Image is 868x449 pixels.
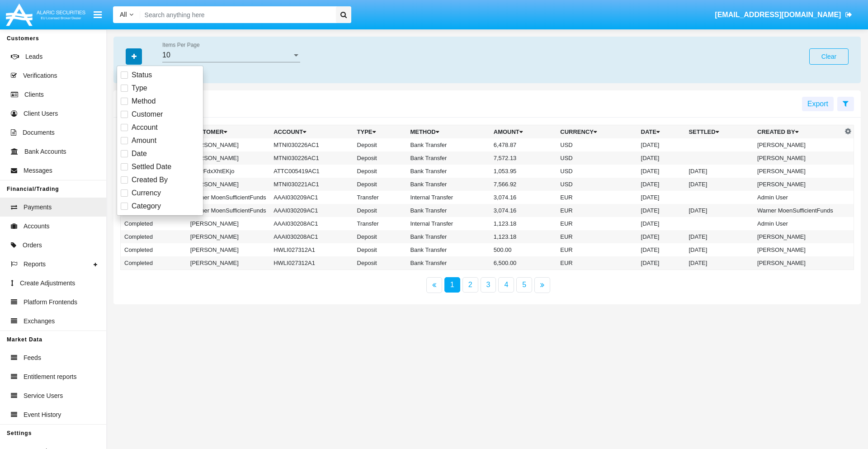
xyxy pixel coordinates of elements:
td: [DATE] [637,230,685,243]
span: Orders [23,241,42,250]
th: Created By [754,125,842,139]
td: [DATE] [637,165,685,178]
td: Bank Transfer [406,256,490,270]
td: Transfer [354,191,407,204]
span: Reports [24,260,46,269]
img: Logo image [5,1,87,28]
nav: paginator [113,277,861,293]
th: Currency [557,125,637,139]
td: Deposit [354,204,407,217]
td: Deposit [354,178,407,191]
td: Transfer [354,217,407,230]
td: Bank Transfer [406,165,490,178]
td: Warner MoenSufficientFunds [754,204,842,217]
td: [PERSON_NAME] [187,178,270,191]
span: Amount [132,135,156,146]
td: USD [557,151,637,165]
td: AAAI030209AC1 [270,204,353,217]
td: [PERSON_NAME] [754,243,842,256]
td: [PERSON_NAME] [754,151,842,165]
td: USD [557,138,637,151]
a: 3 [481,277,496,293]
a: 4 [498,277,514,293]
span: Customer [132,109,163,120]
td: 7,572.13 [490,151,557,165]
a: 1 [444,277,460,293]
td: Deposit [354,138,407,151]
span: Clients [24,90,44,99]
td: 500.00 [490,243,557,256]
span: All [120,11,127,18]
span: Platform Frontends [24,298,77,307]
span: Leads [25,52,42,61]
td: Internal Transfer [406,191,490,204]
span: [EMAIL_ADDRESS][DOMAIN_NAME] [715,11,841,19]
td: Warner MoenSufficientFunds [187,204,270,217]
span: Client Users [24,109,58,118]
td: MTNI030226AC1 [270,151,353,165]
td: [PERSON_NAME] [754,230,842,243]
span: Accounts [24,222,50,231]
span: Entitlement reports [24,372,77,382]
td: EUR [557,256,637,270]
a: [EMAIL_ADDRESS][DOMAIN_NAME] [711,2,857,28]
th: Settled [685,125,754,139]
td: USD [557,178,637,191]
th: Customer [187,125,270,139]
span: Bank Accounts [24,147,66,156]
td: 1,053.95 [490,165,557,178]
span: Type [132,83,147,94]
td: [PERSON_NAME] [187,217,270,230]
td: [PERSON_NAME] [187,138,270,151]
td: [PERSON_NAME] [754,165,842,178]
td: [PERSON_NAME] [754,256,842,270]
td: 1,123.18 [490,230,557,243]
td: MTNI030221AC1 [270,178,353,191]
span: Event History [24,410,61,420]
td: 3,074.16 [490,204,557,217]
td: jCbivFdxXhtEKjo [187,165,270,178]
span: Exchanges [24,317,55,326]
span: Account [132,122,158,133]
td: [DATE] [637,217,685,230]
td: 1,123.18 [490,217,557,230]
td: [DATE] [637,256,685,270]
td: [PERSON_NAME] [754,178,842,191]
td: Deposit [354,151,407,165]
td: Deposit [354,165,407,178]
span: Method [132,96,156,107]
td: [DATE] [637,178,685,191]
td: Deposit [354,256,407,270]
a: 2 [462,277,478,293]
input: Search [140,6,333,23]
td: Warner MoenSufficientFunds [187,191,270,204]
span: Verifications [23,71,57,80]
td: Bank Transfer [406,230,490,243]
td: EUR [557,217,637,230]
span: Export [807,100,828,108]
span: Status [132,70,152,80]
td: Bank Transfer [406,204,490,217]
td: [DATE] [637,243,685,256]
td: EUR [557,191,637,204]
span: Currency [132,188,161,199]
span: Create Adjustments [20,279,75,288]
span: Feeds [24,353,41,363]
span: Service Users [24,391,63,401]
td: MTNI030226AC1 [270,138,353,151]
td: Bank Transfer [406,178,490,191]
span: Category [132,201,161,212]
th: Type [354,125,407,139]
span: Payments [24,203,52,212]
td: Completed [121,217,187,230]
td: HWLI027312A1 [270,243,353,256]
td: Bank Transfer [406,243,490,256]
td: [PERSON_NAME] [187,151,270,165]
td: [PERSON_NAME] [754,138,842,151]
td: [PERSON_NAME] [187,256,270,270]
td: [PERSON_NAME] [187,243,270,256]
td: AAAI030208AC1 [270,217,353,230]
td: Admin User [754,217,842,230]
td: AAAI030208AC1 [270,230,353,243]
td: EUR [557,243,637,256]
